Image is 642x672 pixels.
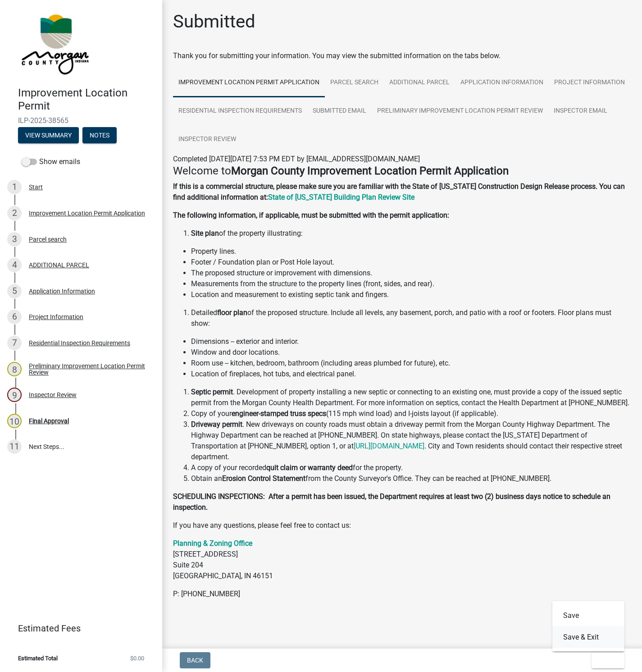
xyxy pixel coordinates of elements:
[82,127,117,143] button: Notes
[7,362,22,376] div: 8
[191,419,631,462] li: . New driveways on county roads must obtain a driveway permit from the Morgan County Highway Depa...
[191,228,631,239] li: of the property illustrating:
[29,236,67,242] div: Parcel search
[173,155,420,163] span: Completed [DATE][DATE] 7:53 PM EDT by [EMAIL_ADDRESS][DOMAIN_NAME]
[191,268,631,279] li: The proposed structure or improvement with dimensions.
[173,69,325,97] a: Improvement Location Permit Application
[173,539,252,548] a: Planning & Zoning Office
[552,626,624,648] button: Save & Exit
[191,229,219,238] strong: Site plan
[7,310,22,324] div: 6
[599,657,612,664] span: Exit
[222,474,305,483] strong: Erosion Control Statement
[191,336,631,347] li: Dimensions -- exterior and interior.
[191,420,242,429] strong: Driveway permit
[191,257,631,268] li: Footer / Foundation plan or Post Hole layout.
[354,442,424,450] a: [URL][DOMAIN_NAME]
[7,206,22,220] div: 2
[173,182,625,201] strong: If this is a commercial structure, please make sure you are familiar with the State of [US_STATE]...
[173,538,631,581] p: [STREET_ADDRESS] Suite 204 [GEOGRAPHIC_DATA], IN 46151
[180,652,210,668] button: Back
[191,307,631,329] li: Detailed of the proposed structure. Include all levels, any basement, porch, and patio with a roo...
[18,116,144,125] span: ILP-2025-38565
[173,211,449,219] strong: The following information, if applicable, must be submitted with the permit application:
[7,336,22,350] div: 7
[7,258,22,272] div: 4
[29,340,130,346] div: Residential Inspection Requirements
[173,520,631,531] p: If you have any questions, please feel free to contact us:
[187,657,203,664] span: Back
[29,288,95,294] div: Application Information
[217,308,247,317] strong: floor plan
[384,69,455,97] a: ADDITIONAL PARCEL
[191,347,631,358] li: Window and door locations.
[29,210,145,216] div: Improvement Location Permit Application
[7,180,22,194] div: 1
[82,132,117,139] wm-modal-confirm: Notes
[552,605,624,626] button: Save
[191,408,631,419] li: Copy of your (115 mph wind load) and I-joists layout (if applicable).
[7,414,22,428] div: 10
[191,388,233,396] strong: Septic permit
[29,363,148,375] div: Preliminary Improvement Location Permit Review
[173,50,631,61] div: Thank you for submitting your information. You may view the submitted information on the tabs below.
[173,11,255,32] h1: Submitted
[372,97,548,126] a: Preliminary Improvement Location Permit Review
[191,358,631,369] li: Room use -- kitchen, bedroom, bathroom (including areas plumbed for future), etc.
[307,97,372,126] a: Submitted Email
[18,87,155,113] h4: Improvement Location Permit
[191,279,631,289] li: Measurements from the structure to the property lines (front, sides, and rear).
[173,492,610,512] strong: SCHEDULING INSPECTIONS: After a permit has been issued, the Department requires at least two (2) ...
[231,165,509,177] strong: Morgan County Improvement Location Permit Application
[18,655,58,661] span: Estimated Total
[130,655,144,661] span: $0.00
[7,284,22,298] div: 5
[191,462,631,473] li: A copy of your recorded for the property.
[191,369,631,379] li: Location of fireplaces, hot tubs, and electrical panel.
[592,652,624,668] button: Exit
[18,127,79,143] button: View Summary
[268,193,414,201] a: State of [US_STATE] Building Plan Review Site
[173,125,241,154] a: Inspector Review
[191,289,631,300] li: Location and measurement to existing septic tank and fingers.
[22,156,80,167] label: Show emails
[191,473,631,484] li: Obtain an from the County Surveyor's Office. They can be reached at [PHONE_NUMBER].
[18,132,79,139] wm-modal-confirm: Summary
[29,418,69,424] div: Final Approval
[173,589,631,599] p: P: [PHONE_NUMBER]
[232,409,326,418] strong: engineer-stamped truss specs
[173,165,631,178] h4: Welcome to
[7,619,148,637] a: Estimated Fees
[549,69,630,97] a: Project Information
[173,97,307,126] a: Residential Inspection Requirements
[266,463,353,472] strong: quit claim or warranty deed
[29,262,89,268] div: ADDITIONAL PARCEL
[7,388,22,402] div: 9
[455,69,549,97] a: Application Information
[29,314,83,320] div: Project Information
[552,601,624,652] div: Exit
[325,69,384,97] a: Parcel search
[548,97,613,126] a: Inspector Email
[7,232,22,247] div: 3
[29,392,77,398] div: Inspector Review
[191,246,631,257] li: Property lines.
[18,9,91,77] img: Morgan County, Indiana
[7,439,22,454] div: 11
[191,387,631,408] li: . Development of property installing a new septic or connecting to an existing one, must provide ...
[29,184,43,190] div: Start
